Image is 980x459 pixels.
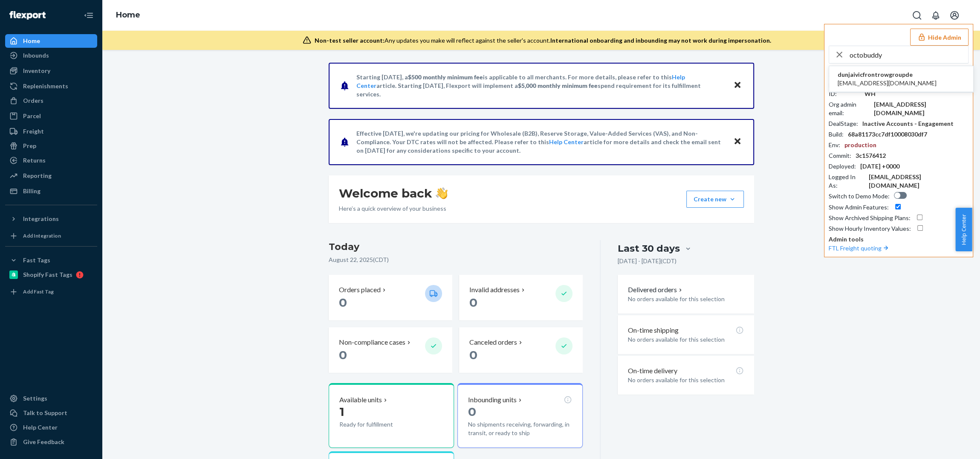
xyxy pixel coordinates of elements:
span: 0 [339,295,347,310]
p: Admin tools [829,235,968,244]
div: Parcel [23,112,41,120]
button: Delivered orders [628,285,684,295]
div: Returns [23,156,46,165]
div: Build : [829,130,844,139]
div: Logged In As : [829,173,864,190]
a: Inbounds [5,49,97,62]
div: Home [23,37,40,45]
span: $500 monthly minimum fee [408,73,483,81]
div: Fast Tags [23,256,50,264]
h1: Welcome back [339,186,448,201]
p: [DATE] - [DATE] ( CDT ) [618,257,676,265]
div: Switch to Demo Mode : [829,192,890,200]
span: [EMAIL_ADDRESS][DOMAIN_NAME] [838,79,937,87]
div: Commit : [829,151,851,160]
button: Open account menu [946,7,963,24]
span: $5,000 monthly minimum fee [518,82,598,89]
button: Available units1Ready for fulfillment [329,383,454,448]
a: Home [116,10,140,20]
div: Orders [23,96,43,105]
button: Non-compliance cases 0 [329,327,452,373]
div: [EMAIL_ADDRESS][DOMAIN_NAME] [874,100,968,117]
button: Close [732,136,743,148]
p: Inbounding units [468,395,517,405]
div: Add Integration [23,232,61,239]
span: 0 [469,295,477,310]
div: Freight [23,127,44,136]
p: Canceled orders [469,337,517,347]
button: Close Navigation [80,7,97,24]
div: [DATE] +0000 [860,162,899,171]
h3: Today [329,240,583,254]
div: Show Hourly Inventory Values : [829,224,911,233]
div: Billing [23,187,40,195]
div: Inactive Accounts - Engagement [862,119,954,128]
p: On-time delivery [628,366,677,376]
div: Add Fast Tag [23,288,54,295]
div: Any updates you make will reflect against the seller's account. [315,36,771,45]
div: Inbounds [23,51,49,60]
a: Help Center [5,421,97,434]
div: DealStage : [829,119,858,128]
a: Settings [5,392,97,405]
p: Effective [DATE], we're updating our pricing for Wholesale (B2B), Reserve Storage, Value-Added Se... [356,129,725,155]
span: Help Center [955,208,972,251]
span: 0 [468,404,476,419]
div: Deployed : [829,162,856,171]
a: Inventory [5,64,97,78]
div: Prep [23,142,36,150]
a: Reporting [5,169,97,183]
p: No orders available for this selection [628,376,743,384]
span: 1 [339,404,344,419]
div: 3c1576412 [856,151,886,160]
div: Org admin email : [829,100,870,117]
input: Search or paste seller ID [850,46,968,63]
span: International onboarding and inbounding may not work during impersonation. [550,37,771,44]
p: Here’s a quick overview of your business [339,204,448,213]
button: Invalid addresses 0 [459,275,583,320]
a: Home [5,34,97,48]
div: Give Feedback [23,438,64,446]
div: Talk to Support [23,409,67,417]
button: Close [732,79,743,92]
a: Billing [5,184,97,198]
div: Settings [23,394,47,403]
span: 0 [339,348,347,362]
button: Open notifications [927,7,944,24]
span: dunjaivicfrontrowgroupde [838,70,937,79]
div: Replenishments [23,82,68,90]
p: Orders placed [339,285,381,295]
div: Show Admin Features : [829,203,889,212]
p: August 22, 2025 ( CDT ) [329,256,583,264]
a: Add Fast Tag [5,285,97,299]
a: Prep [5,139,97,153]
a: Freight [5,125,97,138]
p: On-time shipping [628,325,679,335]
div: [EMAIL_ADDRESS][DOMAIN_NAME] [869,173,968,190]
div: Env : [829,141,840,149]
img: hand-wave emoji [436,187,448,199]
span: Non-test seller account: [315,37,384,44]
img: Flexport logo [9,11,46,20]
button: Create new [686,191,744,208]
a: Orders [5,94,97,107]
button: Hide Admin [910,29,968,46]
p: Ready for fulfillment [339,420,418,429]
a: Shopify Fast Tags [5,268,97,282]
a: Returns [5,154,97,167]
div: Shopify Fast Tags [23,270,72,279]
div: Inventory [23,67,50,75]
div: production [844,141,876,149]
a: FTL Freight quoting [829,244,890,252]
p: Available units [339,395,382,405]
p: Invalid addresses [469,285,520,295]
div: 68a81173cc7df10008030df7 [848,130,927,139]
a: Replenishments [5,79,97,93]
p: No orders available for this selection [628,295,743,303]
button: Fast Tags [5,253,97,267]
div: Reporting [23,171,52,180]
button: Integrations [5,212,97,226]
a: Help Center [549,138,584,145]
span: 0 [469,348,477,362]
